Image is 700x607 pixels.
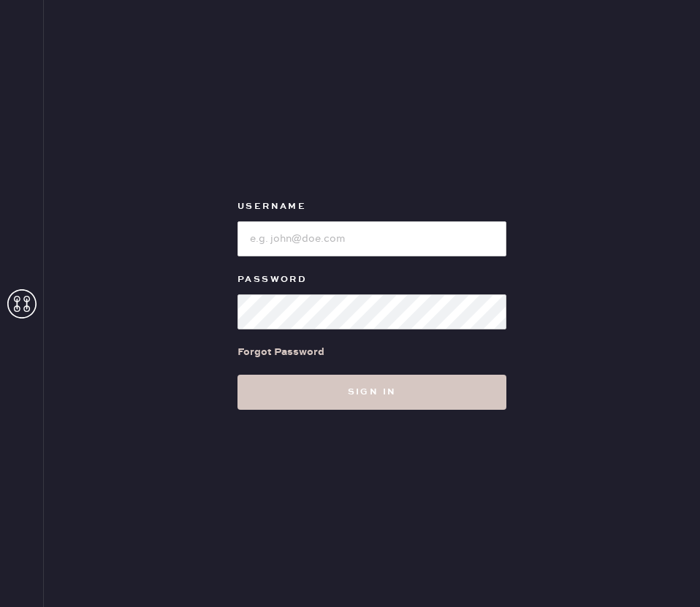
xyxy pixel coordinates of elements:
[237,375,506,410] button: Sign in
[237,221,506,256] input: e.g. john@doe.com
[237,198,506,215] label: Username
[237,344,324,360] div: Forgot Password
[237,329,324,375] a: Forgot Password
[237,271,506,289] label: Password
